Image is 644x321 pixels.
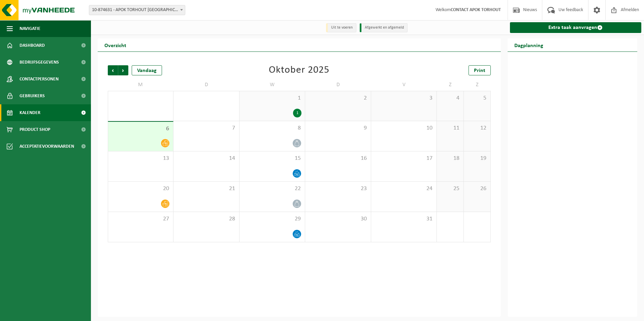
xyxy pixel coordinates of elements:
span: Kalender [20,104,40,121]
span: 21 [177,185,235,192]
span: 10 [375,124,433,132]
span: 14 [177,155,235,162]
strong: CONTACT APOK TORHOUT [451,7,501,12]
td: M [108,79,173,91]
div: 1 [293,109,301,117]
span: 5 [467,95,487,102]
span: 7 [177,124,235,132]
span: 29 [243,215,301,223]
td: V [371,79,437,91]
td: W [239,79,305,91]
span: 11 [440,124,460,132]
a: Extra taak aanvragen [510,22,642,33]
span: 12 [467,124,487,132]
td: Z [437,79,464,91]
span: 10-874631 - APOK TORHOUT NV - TORHOUT [89,5,185,15]
span: 20 [111,185,170,192]
td: D [173,79,239,91]
span: 9 [309,124,367,132]
span: 25 [440,185,460,192]
span: 13 [111,155,170,162]
span: 16 [309,155,367,162]
span: 24 [375,185,433,192]
li: Uit te voeren [326,23,356,32]
span: 31 [375,215,433,223]
span: 4 [440,95,460,102]
span: 10-874631 - APOK TORHOUT NV - TORHOUT [89,5,185,15]
li: Afgewerkt en afgemeld [360,23,408,32]
span: Print [474,68,485,73]
span: 18 [440,155,460,162]
span: 3 [375,95,433,102]
span: 1 [243,95,301,102]
a: Print [469,65,491,75]
span: 30 [309,215,367,223]
span: 6 [111,125,170,133]
span: Volgende [118,65,128,75]
span: Vorige [108,65,118,75]
span: 19 [467,155,487,162]
div: Vandaag [132,65,162,75]
span: 27 [111,215,170,223]
td: D [305,79,371,91]
span: Acceptatievoorwaarden [20,138,74,155]
span: 26 [467,185,487,192]
h2: Dagplanning [508,38,550,51]
span: Dashboard [20,37,45,54]
span: Navigatie [20,20,40,37]
h2: Overzicht [98,38,133,51]
div: Oktober 2025 [269,65,329,75]
span: Bedrijfsgegevens [20,54,59,71]
span: 28 [177,215,235,223]
span: 22 [243,185,301,192]
span: 23 [309,185,367,192]
span: 17 [375,155,433,162]
span: Contactpersonen [20,71,59,87]
span: Product Shop [20,121,50,138]
span: Gebruikers [20,87,45,104]
td: Z [464,79,491,91]
span: 2 [309,95,367,102]
span: 8 [243,124,301,132]
span: 15 [243,155,301,162]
